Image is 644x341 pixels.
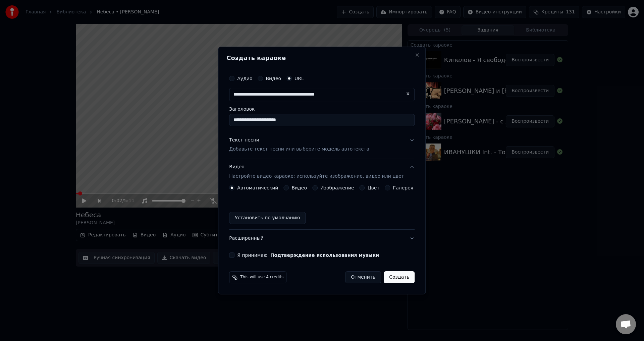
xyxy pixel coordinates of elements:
[229,185,415,229] div: ВидеоНастройте видео караоке: используйте изображение, видео или цвет
[229,212,306,224] button: Установить по умолчанию
[229,173,404,180] p: Настройте видео караоке: используйте изображение, видео или цвет
[229,107,415,111] label: Заголовок
[229,146,369,153] p: Добавьте текст песни или выберите модель автотекста
[229,230,415,247] button: Расширенный
[266,76,281,81] label: Видео
[229,137,259,144] div: Текст песни
[229,164,404,180] div: Видео
[240,275,283,280] span: This will use 4 credits
[237,76,252,81] label: Аудио
[294,76,304,81] label: URL
[291,185,307,190] label: Видео
[270,253,379,258] button: Я принимаю
[368,185,380,190] label: Цвет
[229,131,415,158] button: Текст песниДобавьте текст песни или выберите модель автотекста
[393,185,414,190] label: Галерея
[237,185,278,190] label: Автоматический
[237,253,379,258] label: Я принимаю
[384,271,415,283] button: Создать
[345,271,381,283] button: Отменить
[320,185,354,190] label: Изображение
[226,55,417,61] h2: Создать караоке
[229,159,415,185] button: ВидеоНастройте видео караоке: используйте изображение, видео или цвет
